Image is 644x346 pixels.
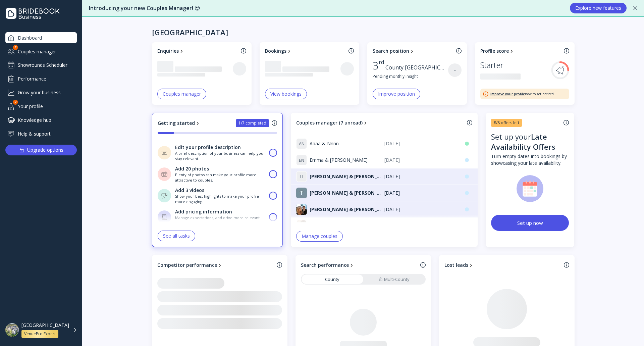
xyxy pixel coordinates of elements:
div: [DATE] [384,173,457,180]
div: Pending monthly insight [373,73,448,79]
div: now to get noticed [490,92,554,96]
div: Upgrade options [27,145,63,155]
a: Lost leads [444,262,561,268]
div: Late Availability Offers [491,132,555,152]
div: A brief description of your business can help you stay relevant. [175,151,265,161]
div: 8/8 offers left [494,120,519,126]
div: Add 20 photos [175,165,209,172]
div: View bookings [270,91,302,97]
div: [DATE] [384,190,457,196]
div: Couples manager (7 unread) [296,119,363,126]
div: Set up now [517,219,543,226]
a: Your profile2 [5,101,77,112]
span: [PERSON_NAME] & [PERSON_NAME] [310,190,384,196]
div: Getting started [158,120,195,127]
a: Couples manager7 [5,46,77,57]
div: Multi-County [379,276,410,283]
a: Knowledge hub [5,114,77,126]
span: [PERSON_NAME] & [PERSON_NAME] [310,173,384,180]
a: Help & support [5,128,77,139]
span: Emma & [PERSON_NAME] [310,157,368,163]
div: Show your best highlights to make your profile more engaging. [175,194,265,204]
img: dpr=1,fit=cover,g=face,w=32,h=32 [296,188,307,198]
img: dpr=1,fit=cover,g=face,w=32,h=32 [296,204,307,215]
div: [DATE] [384,140,457,147]
div: 3 [373,59,384,72]
div: Explore new features [575,5,621,11]
div: Set up your [491,132,569,153]
button: Explore new features [570,3,627,13]
a: Bookings [265,48,346,54]
a: Profile score [480,48,561,54]
a: Couples manager (7 unread) [296,119,464,126]
div: [GEOGRAPHIC_DATA] [152,28,228,37]
div: Search position [373,48,409,54]
button: Improve position [373,89,420,99]
button: Manage couples [296,231,343,242]
a: Enquiries [157,48,238,54]
button: Upgrade options [5,145,77,155]
div: Couples manager [163,91,201,97]
div: Lost leads [444,262,468,268]
a: Competitor performance [157,262,274,268]
div: A N [296,138,307,149]
div: [DATE] [384,157,457,163]
img: dpr=1,fit=cover,g=face,w=48,h=48 [5,323,19,337]
div: County [GEOGRAPHIC_DATA] [385,64,448,71]
img: dpr=1,fit=cover,g=face,w=32,h=32 [296,220,307,231]
div: 1/7 completed [238,120,266,126]
div: Introducing your new Couples Manager! 😍 [89,4,563,12]
a: Improve your profile [490,92,525,96]
div: [GEOGRAPHIC_DATA] [21,322,69,328]
div: Manage couples [302,234,337,239]
a: Search performance [301,262,418,268]
a: Performance [5,73,77,84]
div: Add pricing information [175,208,232,215]
button: View bookings [265,89,307,99]
button: Set up now [491,215,569,231]
button: See all tasks [158,231,195,241]
div: Bookings [265,48,286,54]
a: Dashboard [5,32,77,43]
div: Profile score [480,48,509,54]
div: E N [296,155,307,165]
div: Manage expectations, and drive more relevant enquiries. [175,215,265,226]
div: See all tasks [163,233,190,239]
div: L I [296,171,307,182]
div: 2 [13,100,18,105]
button: Couples manager [157,89,206,99]
a: Getting started [158,120,201,127]
a: Search position [373,48,453,54]
div: Your profile [5,101,77,112]
div: [DATE] [384,206,457,213]
a: County [302,275,363,284]
iframe: Chat Widget [610,314,644,346]
div: [DATE] [384,223,457,229]
a: Grow your business [5,87,77,98]
div: VenuePro Expert [24,331,56,337]
div: Edit your profile description [175,144,241,151]
div: Plenty of photos can make your profile more attractive to couples. [175,172,265,183]
span: Aaaa & Nnnn [310,140,339,147]
div: Enquiries [157,48,179,54]
div: Starter [480,59,503,71]
div: Add 3 videos [175,187,204,194]
span: [PERSON_NAME] & [PERSON_NAME] [310,223,384,229]
div: Couples manager [5,46,77,57]
span: [PERSON_NAME] & [PERSON_NAME] [310,206,384,213]
a: Showrounds Scheduler [5,60,77,70]
div: Competitor performance [157,262,217,268]
div: Search performance [301,262,349,268]
div: 7 [13,45,18,50]
div: Improve position [378,91,415,97]
div: Turn empty dates into bookings by showcasing your late availability. [491,153,569,166]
